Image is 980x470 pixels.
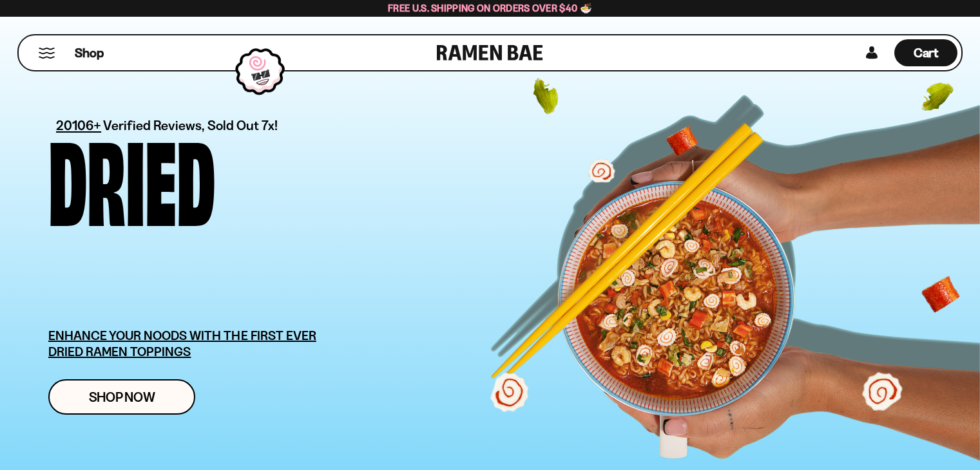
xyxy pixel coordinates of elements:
span: Free U.S. Shipping on Orders over $40 🍜 [388,2,592,14]
span: Shop Now [89,390,155,404]
span: Shop [75,44,104,62]
a: Shop Now [48,379,195,415]
a: Shop [75,39,104,66]
div: Dried [48,132,215,220]
span: Cart [914,45,939,61]
a: Cart [894,35,957,70]
button: Mobile Menu Trigger [38,48,55,59]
